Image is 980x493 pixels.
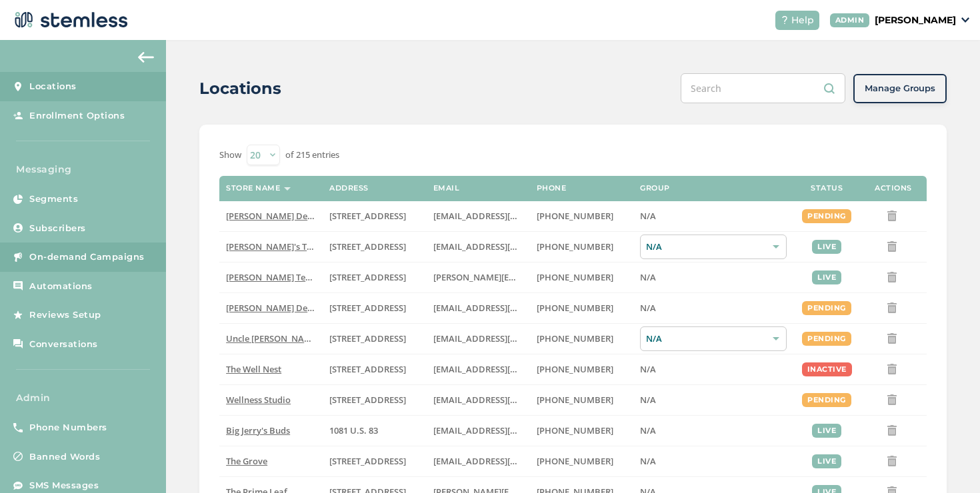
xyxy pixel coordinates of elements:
[865,82,935,95] span: Manage Groups
[433,211,523,222] label: arman91488@gmail.com
[537,271,613,283] span: [PHONE_NUMBER]
[812,270,841,284] div: live
[226,302,337,314] span: [PERSON_NAME] Delivery 4
[640,211,787,222] label: N/A
[433,455,579,467] span: [EMAIL_ADDRESS][DOMAIN_NAME]
[226,210,331,222] span: [PERSON_NAME] Delivery
[226,363,281,375] span: The Well Nest
[329,332,406,344] span: [STREET_ADDRESS]
[961,17,969,23] img: icon_down-arrow-small-66adaf34.svg
[329,364,419,375] label: 1005 4th Avenue
[433,210,579,222] span: [EMAIL_ADDRESS][DOMAIN_NAME]
[329,302,406,314] span: [STREET_ADDRESS]
[913,429,980,493] iframe: Chat Widget
[537,455,613,467] span: [PHONE_NUMBER]
[226,425,316,436] label: Big Jerry's Buds
[329,272,419,283] label: 5241 Center Boulevard
[433,302,579,314] span: [EMAIL_ADDRESS][DOMAIN_NAME]
[537,241,627,252] label: (503) 804-9208
[812,454,841,468] div: live
[138,52,154,63] img: icon-arrow-back-accent-c549486e.svg
[433,271,647,283] span: [PERSON_NAME][EMAIL_ADDRESS][DOMAIN_NAME]
[226,394,291,406] span: Wellness Studio
[537,364,627,375] label: (269) 929-8463
[226,456,316,467] label: The Grove
[830,13,870,27] div: ADMIN
[537,424,613,436] span: [PHONE_NUMBER]
[433,456,523,467] label: dexter@thegroveca.com
[433,424,579,436] span: [EMAIL_ADDRESS][DOMAIN_NAME]
[433,425,523,436] label: info@bigjerrysbuds.com
[853,74,947,103] button: Manage Groups
[29,450,100,464] span: Banned Words
[29,280,93,293] span: Automations
[802,209,851,223] div: pending
[537,211,627,222] label: (818) 561-0790
[329,455,406,467] span: [STREET_ADDRESS]
[791,13,814,27] span: Help
[199,77,281,101] h2: Locations
[29,193,78,206] span: Segments
[640,364,787,375] label: N/A
[537,241,613,252] span: [PHONE_NUMBER]
[640,272,787,283] label: N/A
[226,241,343,252] span: [PERSON_NAME]'s Test Store
[226,455,267,467] span: The Grove
[537,425,627,436] label: (580) 539-1118
[537,394,627,406] label: (269) 929-8463
[537,302,613,314] span: [PHONE_NUMBER]
[875,13,956,27] p: [PERSON_NAME]
[29,222,86,235] span: Subscribers
[640,302,787,314] label: N/A
[29,80,77,93] span: Locations
[802,362,852,376] div: inactive
[226,333,316,344] label: Uncle Herb’s King Circle
[640,326,787,351] div: N/A
[433,272,523,283] label: swapnil@stemless.co
[29,338,98,351] span: Conversations
[537,210,613,222] span: [PHONE_NUMBER]
[781,16,789,24] img: icon-help-white-03924b79.svg
[802,393,851,407] div: pending
[329,333,419,344] label: 209 King Circle
[640,425,787,436] label: N/A
[433,394,579,406] span: [EMAIL_ADDRESS][DOMAIN_NAME]
[329,424,378,436] span: 1081 U.S. 83
[29,421,107,434] span: Phone Numbers
[640,235,787,259] div: N/A
[640,394,787,406] label: N/A
[433,364,523,375] label: vmrobins@gmail.com
[226,394,316,406] label: Wellness Studio
[29,308,101,322] span: Reviews Setup
[329,211,419,222] label: 17523 Ventura Boulevard
[537,363,613,375] span: [PHONE_NUMBER]
[226,184,280,193] label: Store name
[226,332,371,344] span: Uncle [PERSON_NAME]’s King Circle
[802,301,851,315] div: pending
[329,241,406,252] span: [STREET_ADDRESS]
[329,394,406,406] span: [STREET_ADDRESS]
[537,394,613,406] span: [PHONE_NUMBER]
[433,241,579,252] span: [EMAIL_ADDRESS][DOMAIN_NAME]
[812,424,841,438] div: live
[640,184,670,193] label: Group
[681,73,845,103] input: Search
[29,109,125,123] span: Enrollment Options
[329,425,419,436] label: 1081 U.S. 83
[329,456,419,467] label: 8155 Center Street
[433,394,523,406] label: vmrobins@gmail.com
[219,149,241,162] label: Show
[802,332,851,346] div: pending
[537,332,613,344] span: [PHONE_NUMBER]
[329,184,369,193] label: Address
[537,272,627,283] label: (503) 332-4545
[29,250,145,264] span: On-demand Campaigns
[329,302,419,314] label: 17523 Ventura Boulevard
[329,241,419,252] label: 123 East Main Street
[226,364,316,375] label: The Well Nest
[284,187,291,191] img: icon-sort-1e1d7615.svg
[329,394,419,406] label: 123 Main Street
[226,424,290,436] span: Big Jerry's Buds
[433,302,523,314] label: arman91488@gmail.com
